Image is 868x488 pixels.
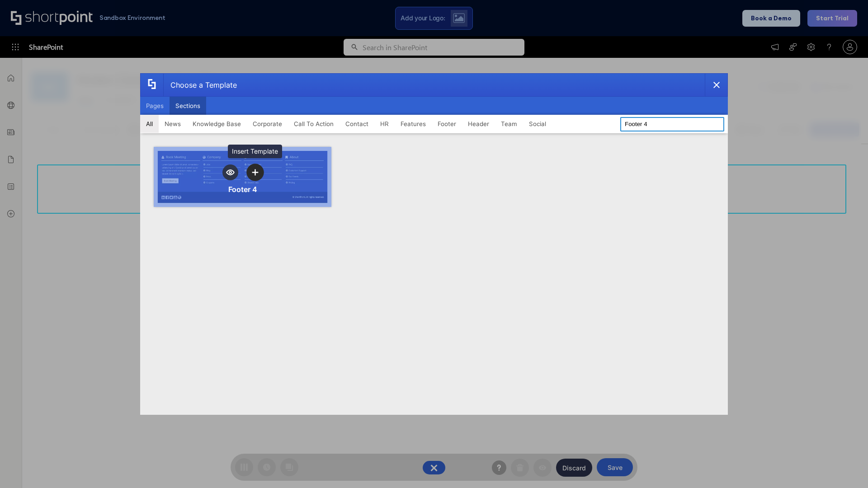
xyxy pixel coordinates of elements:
div: Footer 4 [228,185,257,194]
button: Team [495,115,523,133]
button: Call To Action [288,115,340,133]
button: Header [462,115,495,133]
button: Footer [432,115,462,133]
button: Features [395,115,432,133]
button: Knowledge Base [187,115,247,133]
button: Pages [140,97,170,115]
button: Sections [170,97,206,115]
button: Contact [340,115,374,133]
iframe: Chat Widget [823,445,868,488]
div: Choose a Template [163,74,237,96]
div: template selector [140,73,728,415]
button: News [159,115,187,133]
button: All [140,115,159,133]
button: Corporate [247,115,288,133]
button: Social [523,115,552,133]
button: HR [374,115,395,133]
input: Search [620,117,724,131]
